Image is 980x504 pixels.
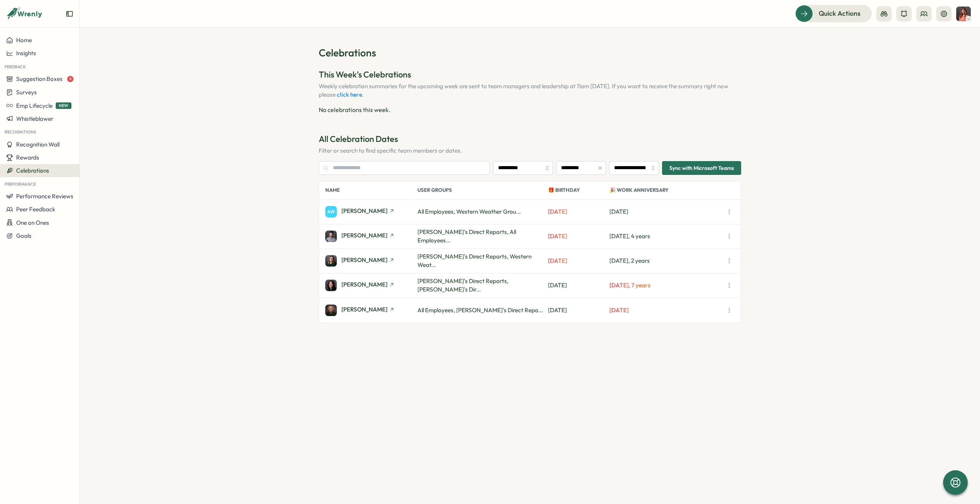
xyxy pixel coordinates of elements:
p: [DATE] [609,306,724,315]
span: [PERSON_NAME] [341,257,387,263]
img: Jill Belchoff [325,255,337,267]
p: [DATE] [548,306,609,315]
button: Sync with Microsoft Teams [662,161,741,175]
span: Suggestion Boxes [16,75,63,82]
h3: All Celebration Dates [319,133,741,145]
div: Weekly celebration summaries for the upcoming week are sent to team managers and leadership at 11... [319,82,741,99]
span: Sync with Microsoft Teams [669,161,734,175]
button: click here [337,91,362,98]
span: Surveys [16,89,37,96]
p: [DATE] [548,232,609,240]
p: Filter or search to find specific team members or dates. [319,147,741,155]
span: [PERSON_NAME] [341,232,387,238]
p: 🎉 Work Anniversary [609,181,724,199]
span: Rewards [16,154,39,161]
p: [DATE], 7 years [609,281,724,290]
img: Kai Tawa [325,280,337,291]
p: [DATE], 4 years [609,232,724,240]
p: [DATE], 2 years [609,257,724,265]
p: This Week's Celebrations [319,69,741,81]
span: NEW [56,102,71,109]
span: Performance Reviews [16,193,73,200]
img: Nikki Kean [956,7,971,21]
p: No celebrations this week. [319,105,741,115]
img: Marc Walsh [325,305,337,316]
span: [PERSON_NAME]'s Direct Reports, [PERSON_NAME]'s Dir... [417,277,508,293]
span: Insights [16,49,36,57]
img: Brett Strongman [325,231,337,242]
span: All Employees, [PERSON_NAME]'s Direct Repo... [417,306,543,314]
span: Celebrations [16,167,49,174]
span: [PERSON_NAME]'s Direct Reports, All Employees... [417,228,516,244]
a: Jill Belchoff[PERSON_NAME] [325,255,417,267]
button: Quick Actions [795,5,872,22]
span: All Employees, Western Weather Grou... [417,208,521,215]
span: Recognition Wall [16,141,60,148]
p: [DATE] [609,208,724,216]
a: Marc Walsh[PERSON_NAME] [325,305,417,316]
span: 9 [67,76,73,82]
span: [PERSON_NAME] [341,208,387,214]
span: Peer Feedback [16,206,55,213]
button: Expand sidebar [66,10,73,18]
a: AW[PERSON_NAME] [325,206,417,217]
a: Kai Tawa[PERSON_NAME] [325,280,417,291]
span: [PERSON_NAME]'s Direct Reports, Western Weat... [417,253,531,268]
span: Goals [16,232,31,239]
span: Home [16,36,32,44]
p: User Groups [417,181,548,199]
p: Name [325,181,417,199]
h1: Celebrations [319,46,741,59]
span: AW [327,208,335,216]
span: Whistleblower [16,115,53,122]
p: [DATE] [548,208,609,216]
span: One on Ones [16,219,49,226]
p: [DATE] [548,257,609,265]
a: Brett Strongman[PERSON_NAME] [325,231,417,242]
span: Emp Lifecycle [16,102,53,109]
p: [DATE] [548,281,609,290]
span: [PERSON_NAME] [341,282,387,287]
span: Quick Actions [819,8,861,18]
p: 🎁 Birthday [548,181,609,199]
span: [PERSON_NAME] [341,306,387,312]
